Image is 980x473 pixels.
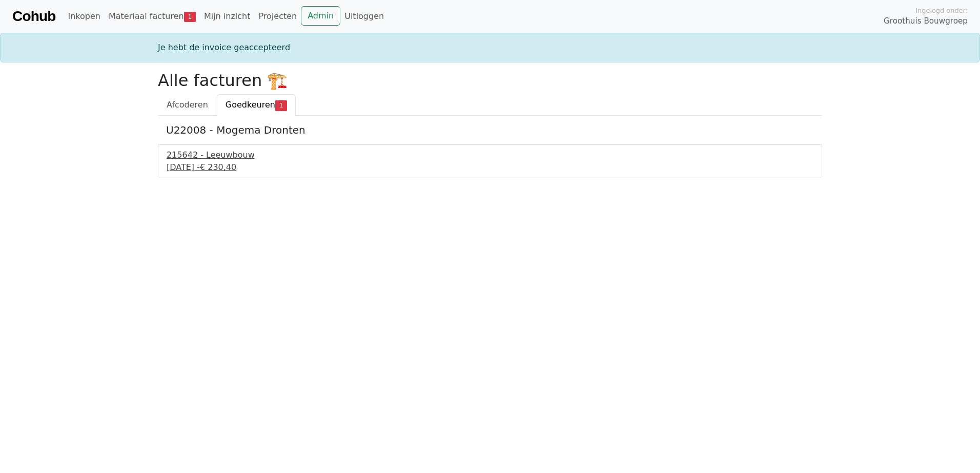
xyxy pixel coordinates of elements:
[167,149,813,161] div: 215642 - Leeuwbouw
[200,6,255,27] a: Mijn inzicht
[167,149,813,174] a: 215642 - Leeuwbouw[DATE] -€ 230,40
[105,6,200,27] a: Materiaal facturen1
[301,6,340,26] a: Admin
[158,71,822,90] h2: Alle facturen 🏗️
[226,100,275,110] span: Goedkeuren
[64,6,104,27] a: Inkopen
[340,6,388,27] a: Uitloggen
[166,124,814,136] h5: U22008 - Mogema Dronten
[12,4,55,29] a: Cohub
[884,15,968,27] span: Groothuis Bouwgroep
[915,6,968,15] span: Ingelogd onder:
[167,161,813,174] div: [DATE] -
[254,6,301,27] a: Projecten
[184,12,196,22] span: 1
[158,94,217,116] a: Afcoderen
[217,94,296,116] a: Goedkeuren1
[275,100,287,111] span: 1
[152,41,828,54] div: Je hebt de invoice geaccepteerd
[167,100,208,110] span: Afcoderen
[200,162,236,172] span: € 230,40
